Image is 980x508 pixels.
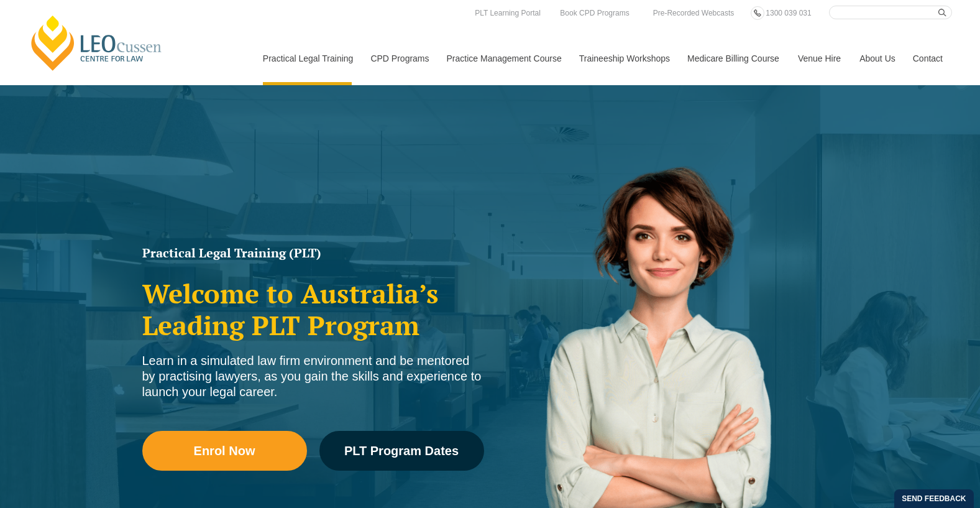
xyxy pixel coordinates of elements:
a: PLT Learning Portal [472,6,544,20]
a: [PERSON_NAME] Centre for Law [28,14,165,72]
a: Book CPD Programs [557,6,632,20]
span: 1300 039 031 [766,9,811,17]
a: Venue Hire [789,32,850,85]
a: Practical Legal Training [254,32,362,85]
a: Medicare Billing Course [678,32,789,85]
a: Enrol Now [142,431,307,471]
a: Traineeship Workshops [570,32,678,85]
a: 1300 039 031 [762,6,814,20]
a: Contact [904,32,952,85]
span: Enrol Now [194,445,255,457]
iframe: LiveChat chat widget [897,425,949,477]
a: Practice Management Course [437,32,570,85]
a: CPD Programs [361,32,437,85]
span: PLT Program Dates [344,445,459,457]
a: About Us [850,32,904,85]
a: PLT Program Dates [319,431,484,471]
div: Learn in a simulated law firm environment and be mentored by practising lawyers, as you gain the ... [142,353,484,400]
h2: Welcome to Australia’s Leading PLT Program [142,278,484,341]
h1: Practical Legal Training (PLT) [142,247,484,259]
a: Pre-Recorded Webcasts [650,6,738,20]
